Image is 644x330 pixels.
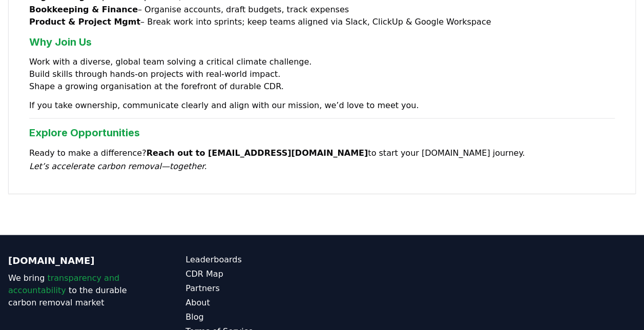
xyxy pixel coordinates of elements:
em: Let’s accelerate carbon removal—together. [29,161,206,171]
p: If you take ownership, communicate clearly and align with our mission, we’d love to meet you. [29,98,615,112]
span: transparency and accountability [8,273,119,295]
strong: Bookkeeping & Finance [29,4,138,14]
li: – Break work into sprints; keep teams aligned via Slack, ClickUp & Google Workspace [29,15,615,28]
a: Leaderboards [185,253,322,265]
a: Blog [185,311,322,323]
strong: Reach out to [EMAIL_ADDRESS][DOMAIN_NAME] [147,148,368,157]
h3: Why Join Us [29,34,615,49]
p: Ready to make a difference? to start your [DOMAIN_NAME] journey. [29,146,615,173]
a: Partners [185,282,322,294]
p: We bring to the durable carbon removal market [8,272,144,308]
li: – Organise accounts, draft budgets, track expenses [29,3,615,15]
a: CDR Map [185,267,322,280]
li: Shape a growing organisation at the forefront of durable CDR. [29,80,615,92]
li: Build skills through hands‑on projects with real‑world impact. [29,68,615,80]
li: Work with a diverse, global team solving a critical climate challenge. [29,55,615,68]
p: [DOMAIN_NAME] [8,253,144,267]
strong: Product & Project Mgmt [29,16,140,26]
h3: Explore Opportunities [29,125,615,140]
a: About [185,296,322,308]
